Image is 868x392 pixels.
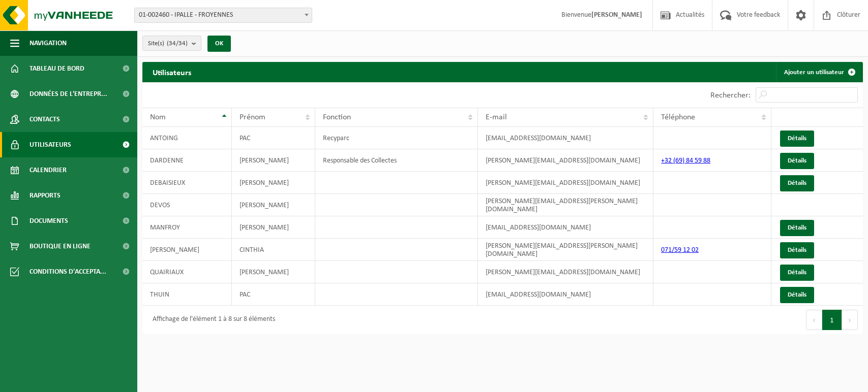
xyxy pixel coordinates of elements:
[142,149,232,172] td: DARDENNE
[29,107,60,132] span: Contacts
[780,265,814,281] a: Détails
[478,261,653,283] td: [PERSON_NAME][EMAIL_ADDRESS][DOMAIN_NAME]
[134,8,312,23] span: 01-002460 - IPALLE - FROYENNES
[486,113,507,121] span: E-mail
[780,287,814,303] a: Détails
[478,149,653,172] td: [PERSON_NAME][EMAIL_ADDRESS][DOMAIN_NAME]
[142,62,201,82] h2: Utilisateurs
[147,311,275,329] div: Affichage de l'élément 1 à 8 sur 8 éléments
[780,130,814,147] a: Détails
[142,283,232,306] td: THUIN
[29,183,61,208] span: Rapports
[478,127,653,149] td: [EMAIL_ADDRESS][DOMAIN_NAME]
[478,172,653,194] td: [PERSON_NAME][EMAIL_ADDRESS][DOMAIN_NAME]
[232,194,315,216] td: [PERSON_NAME]
[207,36,231,52] button: OK
[661,157,710,165] a: +32 (69) 84 59 88
[842,310,858,330] button: Next
[142,216,232,239] td: MANFROY
[142,261,232,283] td: QUAIRIAUX
[29,132,71,157] span: Utilisateurs
[780,153,814,169] a: Détails
[167,40,188,47] count: (34/34)
[478,194,653,216] td: [PERSON_NAME][EMAIL_ADDRESS][PERSON_NAME][DOMAIN_NAME]
[822,310,842,330] button: 1
[780,220,814,236] a: Détails
[661,246,699,254] a: 071/59 12 02
[29,81,107,107] span: Données de l'entrepr...
[232,127,315,149] td: PAC
[150,113,166,121] span: Nom
[135,8,312,22] span: 01-002460 - IPALLE - FROYENNES
[315,149,478,172] td: Responsable des Collectes
[142,36,201,51] button: Site(s)(34/34)
[806,310,822,330] button: Previous
[29,30,67,56] span: Navigation
[142,239,232,261] td: [PERSON_NAME]
[240,113,265,121] span: Prénom
[142,127,232,149] td: ANTOING
[323,113,351,121] span: Fonction
[232,261,315,283] td: [PERSON_NAME]
[29,157,67,183] span: Calendrier
[29,208,68,234] span: Documents
[29,56,84,81] span: Tableau de bord
[29,259,106,284] span: Conditions d'accepta...
[710,91,751,100] label: Rechercher:
[148,36,188,51] span: Site(s)
[478,216,653,239] td: [EMAIL_ADDRESS][DOMAIN_NAME]
[29,234,91,259] span: Boutique en ligne
[591,11,642,19] strong: [PERSON_NAME]
[478,283,653,306] td: [EMAIL_ADDRESS][DOMAIN_NAME]
[232,283,315,306] td: PAC
[780,242,814,258] a: Détails
[142,194,232,216] td: DEVOS
[142,172,232,194] td: DEBAISIEUX
[661,113,695,121] span: Téléphone
[232,149,315,172] td: [PERSON_NAME]
[232,239,315,261] td: CINTHIA
[232,216,315,239] td: [PERSON_NAME]
[478,239,653,261] td: [PERSON_NAME][EMAIL_ADDRESS][PERSON_NAME][DOMAIN_NAME]
[232,172,315,194] td: [PERSON_NAME]
[315,127,478,149] td: Recyparc
[776,62,862,82] a: Ajouter un utilisateur
[780,175,814,191] a: Détails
